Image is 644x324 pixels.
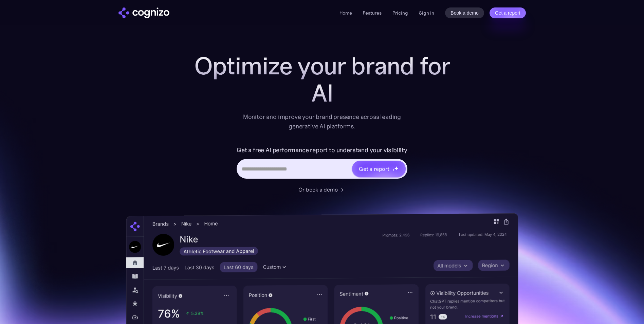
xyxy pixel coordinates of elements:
[237,145,407,156] label: Get a free AI performance report to understand your visibility
[394,166,399,170] img: star
[118,7,169,18] a: home
[351,160,406,178] a: Get a reportstarstarstar
[239,112,406,131] div: Monitor and improve your brand presence across leading generative AI platforms.
[392,166,393,167] img: star
[186,52,458,79] h1: Optimize your brand for
[298,185,346,194] a: Or book a demo
[490,7,526,18] a: Get a report
[445,7,484,18] a: Book a demo
[118,7,169,18] img: cognizo logo
[339,10,352,16] a: Home
[392,10,408,16] a: Pricing
[237,145,407,182] form: Hero URL Input Form
[363,10,382,16] a: Features
[186,79,458,107] div: AI
[419,9,434,17] a: Sign in
[298,185,338,194] div: Or book a demo
[359,165,389,173] div: Get a report
[392,169,395,171] img: star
